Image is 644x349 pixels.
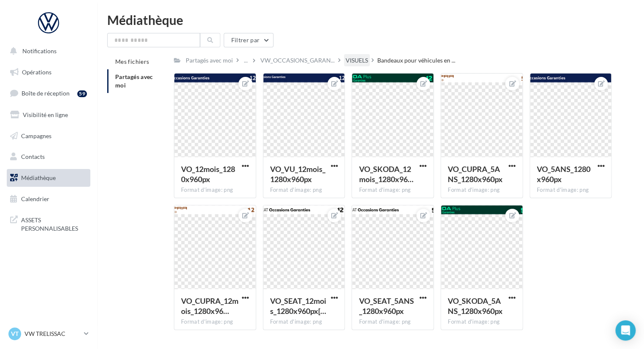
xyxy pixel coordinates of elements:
[181,164,235,184] span: VO_12mois_1280x960px
[22,47,57,55] span: Notifications
[359,164,413,184] span: VO_SKODA_12mois_1280x960px[85]
[115,73,153,89] span: Partagés avec moi
[359,318,427,326] div: Format d'image: png
[448,164,503,184] span: VO_CUPRA_5ANS_1280x960px
[181,318,249,326] div: Format d'image: png
[21,132,51,139] span: Campagnes
[5,190,92,208] a: Calendrier
[242,55,249,66] div: ...
[5,63,92,81] a: Opérations
[21,153,45,160] span: Contacts
[181,186,249,194] div: Format d'image: png
[448,296,503,316] span: VO_SKODA_5ANS_1280x960px
[21,174,56,181] span: Médiathèque
[22,68,51,76] span: Opérations
[115,58,149,65] span: Mes fichiers
[22,90,70,97] span: Boîte de réception
[224,33,273,47] button: Filtrer par
[5,84,92,102] a: Boîte de réception59
[77,90,87,97] div: 59
[260,56,335,65] span: VW_OCCASIONS_GARAN...
[5,106,92,124] a: Visibilité en ligne
[615,320,636,341] div: Open Intercom Messenger
[537,186,605,194] div: Format d'image: png
[537,164,590,184] span: VO_5ANS_1280x960px
[270,186,338,194] div: Format d'image: png
[7,326,90,342] a: VT VW TRELISSAC
[377,56,455,65] span: Bandeaux pour véhicules en ...
[270,296,326,316] span: VO_SEAT_12mois_1280x960px[8]
[270,164,325,184] span: VO_VU_12mois_1280x960px
[24,330,81,338] p: VW TRELISSAC
[359,186,427,194] div: Format d'image: png
[448,186,516,194] div: Format d'image: png
[5,148,92,166] a: Contacts
[21,195,49,202] span: Calendrier
[270,318,338,326] div: Format d'image: png
[107,14,634,26] div: Médiathèque
[346,56,368,65] div: VISUELS
[23,111,68,118] span: Visibilité en ligne
[5,169,92,187] a: Médiathèque
[5,42,89,60] button: Notifications
[186,56,233,65] div: Partagés avec moi
[5,127,92,145] a: Campagnes
[359,296,414,316] span: VO_SEAT_5ANS_1280x960px
[5,211,92,236] a: ASSETS PERSONNALISABLES
[21,214,87,232] span: ASSETS PERSONNALISABLES
[448,318,516,326] div: Format d'image: png
[181,296,238,316] span: VO_CUPRA_12mois_1280x960px[51]
[11,330,19,338] span: VT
